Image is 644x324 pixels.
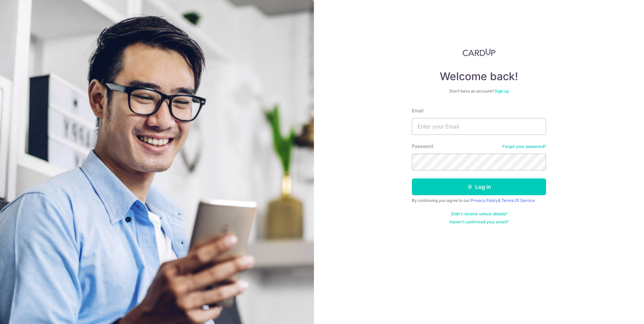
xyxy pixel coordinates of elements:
img: CardUp Logo [463,48,495,56]
a: Didn't receive unlock details? [451,211,507,217]
a: Terms Of Service [501,198,535,203]
a: Forgot your password? [502,144,546,149]
div: By continuing you agree to our & [412,198,546,203]
input: Enter your Email [412,118,546,135]
a: Privacy Policy [471,198,498,203]
h4: Welcome back! [412,70,546,83]
button: Log in [412,178,546,195]
label: Password [412,143,433,150]
div: Don’t have an account? [412,89,546,94]
a: Haven't confirmed your email? [449,219,508,225]
a: Sign up [495,89,509,94]
label: Email [412,107,423,114]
